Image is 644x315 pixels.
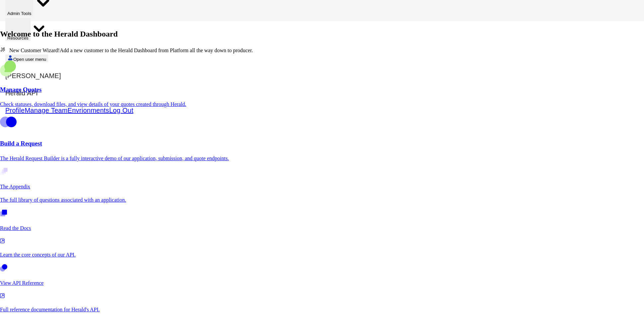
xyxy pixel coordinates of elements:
[13,57,46,62] span: Open user menu
[25,107,67,114] a: Manage Team
[68,107,109,114] a: Envrionments
[5,18,31,41] button: Resources dropdown menu
[9,48,60,53] span: New Customer Wizard!
[5,107,25,114] a: Profile
[109,107,133,114] a: Log Out
[5,70,133,81] p: [PERSON_NAME]
[5,88,133,98] p: Herald API
[5,54,48,62] button: Open user menu
[5,70,133,116] div: Open user menu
